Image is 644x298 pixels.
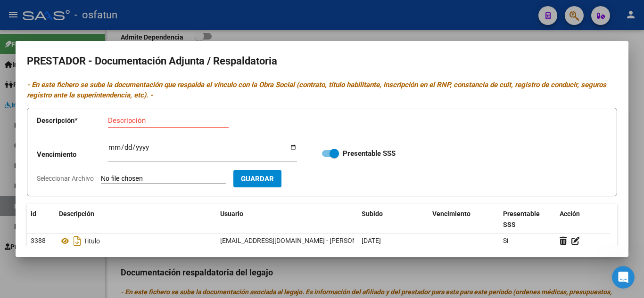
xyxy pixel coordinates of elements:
span: [EMAIL_ADDRESS][DOMAIN_NAME] - [PERSON_NAME] [220,237,380,244]
span: Subido [362,210,383,217]
i: - En este fichero se sube la documentación que respalda el vínculo con la Obra Social (contrato, ... [27,81,606,100]
datatable-header-cell: Presentable SSS [499,204,556,235]
p: Descripción [37,115,108,126]
span: [DATE] [362,237,381,244]
span: Titulo [83,237,100,245]
span: id [31,210,36,217]
datatable-header-cell: Subido [358,204,429,235]
datatable-header-cell: Vencimiento [429,204,499,235]
h2: PRESTADOR - Documentación Adjunta / Respaldatoria [27,52,617,70]
span: Guardar [241,175,274,183]
datatable-header-cell: Descripción [55,204,216,235]
span: Acción [560,210,580,217]
span: Presentable SSS [503,210,540,228]
datatable-header-cell: Acción [556,204,603,235]
iframe: Intercom live chat [612,266,635,289]
span: Vencimiento [432,210,471,217]
datatable-header-cell: id [27,204,55,235]
span: Descripción [59,210,94,217]
datatable-header-cell: Usuario [216,204,358,235]
span: 3388 [31,237,46,244]
i: Descargar documento [71,234,83,249]
strong: Presentable SSS [343,149,396,158]
span: Seleccionar Archivo [37,175,94,182]
span: Sí [503,237,508,244]
button: Guardar [233,170,281,187]
p: Vencimiento [37,149,108,160]
span: Usuario [220,210,243,217]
